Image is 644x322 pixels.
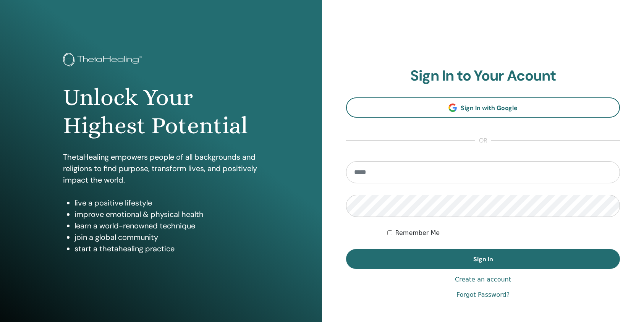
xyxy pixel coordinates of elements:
[387,228,620,238] div: Keep me authenticated indefinitely or until I manually logout
[473,255,493,263] span: Sign In
[346,249,620,269] button: Sign In
[475,136,491,145] span: or
[74,220,259,231] li: learn a world-renowned technique
[74,209,259,220] li: improve emotional & physical health
[395,228,440,238] label: Remember Me
[455,275,511,284] a: Create an account
[74,197,259,209] li: live a positive lifestyle
[461,104,518,112] span: Sign In with Google
[456,290,510,299] a: Forgot Password?
[346,67,620,85] h2: Sign In to Your Acount
[74,231,259,243] li: join a global community
[63,83,259,140] h1: Unlock Your Highest Potential
[346,97,620,118] a: Sign In with Google
[74,243,259,254] li: start a thetahealing practice
[63,151,259,186] p: ThetaHealing empowers people of all backgrounds and religions to find purpose, transform lives, a...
